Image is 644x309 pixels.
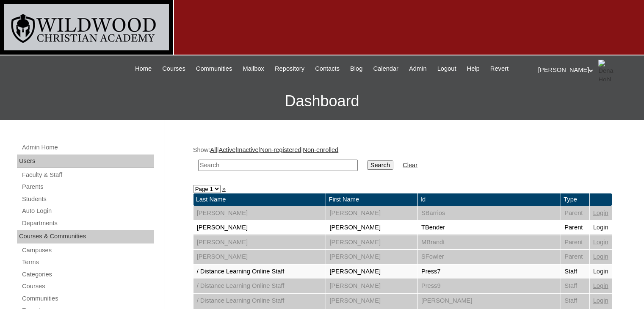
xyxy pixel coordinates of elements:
[326,221,417,235] td: [PERSON_NAME]
[193,193,326,206] td: Last Name
[311,64,344,74] a: Contacts
[418,265,561,279] td: Press7
[561,193,589,206] td: Type
[463,64,484,74] a: Help
[21,182,154,192] a: Parents
[561,294,589,308] td: Staff
[243,64,264,74] span: Mailbox
[326,265,417,279] td: [PERSON_NAME]
[21,281,154,292] a: Courses
[367,160,393,170] input: Search
[593,282,608,289] a: Login
[490,64,509,74] span: Revert
[598,60,619,81] img: Dena Hohl
[593,224,608,231] a: Login
[486,64,513,74] a: Revert
[158,64,190,74] a: Courses
[433,64,461,74] a: Logout
[403,162,417,168] a: Clear
[561,206,589,221] td: Parent
[326,250,417,264] td: [PERSON_NAME]
[409,64,427,74] span: Admin
[21,293,154,304] a: Communities
[561,221,589,235] td: Parent
[218,146,235,153] a: Active
[346,64,367,74] a: Blog
[21,245,154,256] a: Campuses
[593,297,608,304] a: Login
[593,268,608,275] a: Login
[418,235,561,250] td: MBrandt
[303,146,338,153] a: Non-enrolled
[210,146,217,153] a: All
[538,60,636,81] div: [PERSON_NAME]
[271,64,309,74] a: Repository
[196,64,232,74] span: Communities
[238,64,268,74] a: Mailbox
[593,210,608,216] a: Login
[193,235,326,250] td: [PERSON_NAME]
[260,146,301,153] a: Non-registered
[418,294,561,308] td: [PERSON_NAME]
[326,206,417,221] td: [PERSON_NAME]
[405,64,431,74] a: Admin
[350,64,362,74] span: Blog
[193,146,612,176] div: Show: | | | |
[21,218,154,229] a: Departments
[561,235,589,250] td: Parent
[222,185,226,192] a: »
[17,154,154,168] div: Users
[315,64,340,74] span: Contacts
[369,64,403,74] a: Calendar
[198,160,358,171] input: Search
[193,265,326,279] td: / Distance Learning Online Staff
[418,250,561,264] td: SFowler
[135,64,152,74] span: Home
[131,64,156,74] a: Home
[21,269,154,280] a: Categories
[192,64,237,74] a: Communities
[275,64,304,74] span: Repository
[418,221,561,235] td: TBender
[193,279,326,293] td: / Distance Learning Online Staff
[21,142,154,153] a: Admin Home
[326,235,417,250] td: [PERSON_NAME]
[561,279,589,293] td: Staff
[237,146,259,153] a: Inactive
[162,64,185,74] span: Courses
[4,4,169,50] img: logo-white.png
[193,221,326,235] td: [PERSON_NAME]
[418,206,561,221] td: SBarrios
[21,257,154,268] a: Terms
[326,279,417,293] td: [PERSON_NAME]
[373,64,398,74] span: Calendar
[326,294,417,308] td: [PERSON_NAME]
[193,294,326,308] td: / Distance Learning Online Staff
[418,279,561,293] td: Press9
[561,250,589,264] td: Parent
[21,170,154,180] a: Faculty & Staff
[193,206,326,221] td: [PERSON_NAME]
[21,206,154,216] a: Auto Login
[593,253,608,260] a: Login
[17,230,154,243] div: Courses & Communities
[418,193,561,206] td: Id
[561,265,589,279] td: Staff
[593,239,608,246] a: Login
[326,193,417,206] td: First Name
[437,64,456,74] span: Logout
[21,194,154,204] a: Students
[4,82,640,120] h3: Dashboard
[467,64,480,74] span: Help
[193,250,326,264] td: [PERSON_NAME]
